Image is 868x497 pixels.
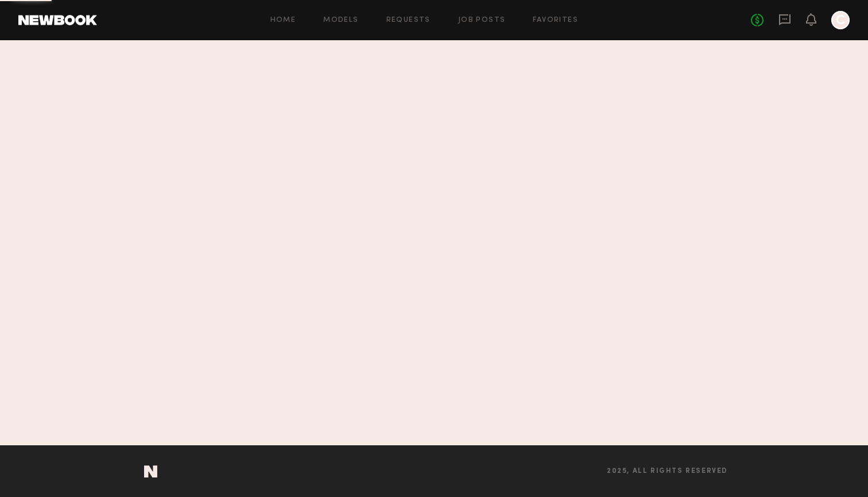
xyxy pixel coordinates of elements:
[458,17,506,24] a: Job Posts
[533,17,578,24] a: Favorites
[386,17,431,24] a: Requests
[323,17,358,24] a: Models
[270,17,296,24] a: Home
[607,468,728,475] span: 2025, all rights reserved
[831,11,850,29] a: C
